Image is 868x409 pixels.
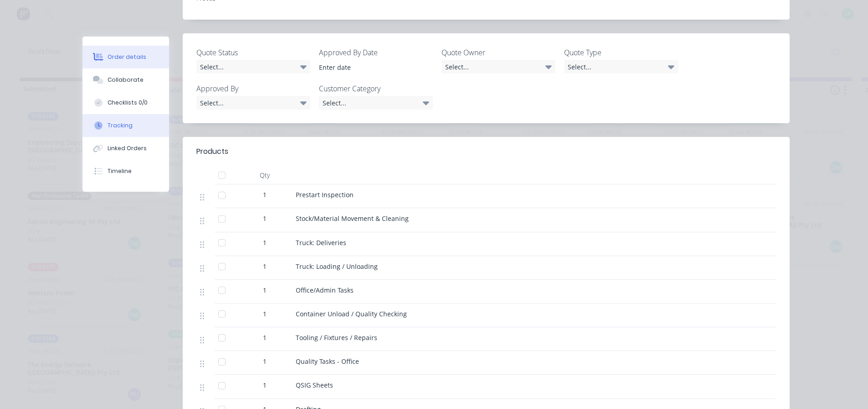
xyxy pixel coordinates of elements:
[442,47,555,58] label: Quote Owner
[263,380,267,390] span: 1
[196,47,310,58] label: Quote Status
[108,76,144,84] div: Collaborate
[319,47,433,58] label: Approved By Date
[564,47,678,58] label: Quote Type
[263,238,267,247] span: 1
[263,190,267,199] span: 1
[196,96,310,110] div: Select...
[263,285,267,295] span: 1
[313,60,426,74] input: Enter date
[296,238,346,247] span: Truck: Deliveries
[82,114,169,137] button: Tracking
[196,60,310,73] div: Select...
[196,146,228,157] div: Products
[263,214,267,223] span: 1
[196,83,310,94] label: Approved By
[296,286,354,294] span: Office/Admin Tasks
[296,309,407,318] span: Container Unload / Quality Checking
[108,121,133,130] div: Tracking
[263,357,267,366] span: 1
[319,83,433,94] label: Customer Category
[263,262,267,271] span: 1
[319,96,433,110] div: Select...
[82,91,169,114] button: Checklists 0/0
[296,357,359,366] span: Quality Tasks - Office
[296,190,354,199] span: Prestart Inspection
[296,262,378,271] span: Truck: Loading / Unloading
[296,381,333,389] span: QSIG Sheets
[296,214,409,223] span: Stock/Material Movement & Cleaning
[263,309,267,319] span: 1
[263,333,267,342] span: 1
[108,144,147,152] div: Linked Orders
[108,53,146,61] div: Order details
[237,166,292,184] div: Qty
[296,333,377,342] span: Tooling / Fixtures / Repairs
[108,167,132,175] div: Timeline
[108,99,148,107] div: Checklists 0/0
[82,160,169,183] button: Timeline
[82,68,169,91] button: Collaborate
[564,60,678,73] div: Select...
[82,137,169,160] button: Linked Orders
[442,60,555,73] div: Select...
[82,46,169,68] button: Order details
